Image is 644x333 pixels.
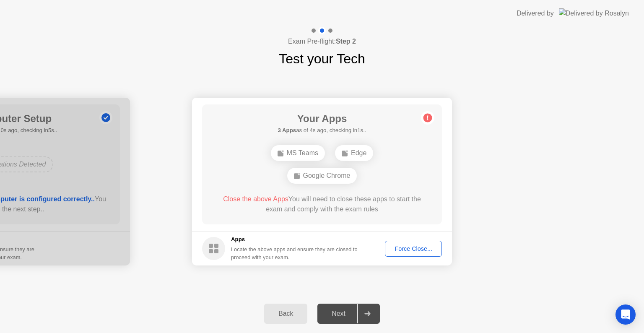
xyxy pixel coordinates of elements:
b: Step 2 [336,38,356,45]
h1: Test your Tech [279,49,365,69]
div: Open Intercom Messenger [615,304,636,325]
div: Delivered by [517,8,554,18]
div: Back [267,310,305,317]
div: You will need to close these apps to start the exam and comply with the exam rules [214,194,430,214]
button: Force Close... [385,241,442,257]
button: Next [317,304,380,324]
div: Force Close... [388,245,439,252]
h5: as of 4s ago, checking in1s.. [278,126,366,135]
div: Next [320,310,357,317]
div: Google Chrome [287,168,357,184]
span: Close the above Apps [223,195,288,203]
div: MS Teams [271,145,325,161]
div: Edge [335,145,373,161]
h1: Your Apps [278,111,366,126]
b: 3 Apps [278,127,296,133]
h5: Apps [231,235,358,244]
button: Back [264,304,307,324]
div: Locate the above apps and ensure they are closed to proceed with your exam. [231,245,358,261]
img: Delivered by Rosalyn [559,8,629,18]
h4: Exam Pre-flight: [288,36,356,47]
